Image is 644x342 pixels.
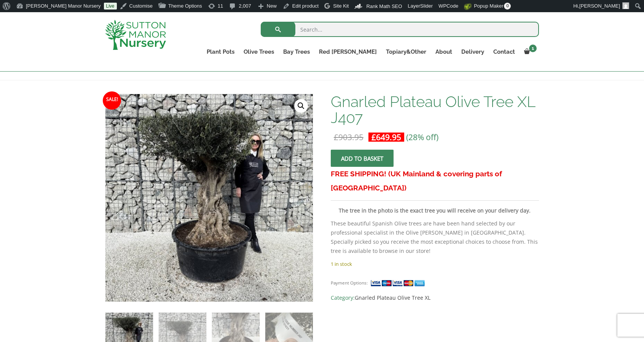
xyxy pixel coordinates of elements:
a: Plant Pots [202,46,239,57]
span: 0 [504,3,511,10]
a: Contact [489,46,520,57]
a: About [431,46,457,57]
span: Rank Math SEO [366,3,402,9]
p: These beautiful Spanish Olive trees are have been hand selected by our professional specialist in... [331,219,539,256]
p: 1 in stock [331,259,539,268]
button: Add to basket [331,150,394,167]
small: Payment Options: [331,280,368,286]
a: Delivery [457,46,489,57]
span: Sale! [103,91,121,110]
a: Live [104,3,117,10]
a: Olive Trees [239,46,279,57]
span: £ [371,132,376,142]
a: View full-screen image gallery [294,99,308,113]
img: payment supported [370,279,427,287]
input: Search... [261,22,539,37]
span: (28% off) [406,132,438,142]
a: Topiary&Other [381,46,431,57]
a: 1 [520,46,539,57]
span: Category: [331,293,539,302]
img: logo [105,20,166,50]
strong: The tree in the photo is the exact tree you will receive on your delivery day. [339,207,531,214]
h1: Gnarled Plateau Olive Tree XL J407 [331,94,539,126]
bdi: 903.95 [334,132,363,142]
span: 1 [529,45,537,52]
h3: FREE SHIPPING! (UK Mainland & covering parts of [GEOGRAPHIC_DATA]) [331,167,539,195]
a: Gnarled Plateau Olive Tree XL [355,294,430,301]
span: £ [334,132,338,142]
span: [PERSON_NAME] [579,3,620,9]
bdi: 649.95 [371,132,401,142]
a: Bay Trees [279,46,314,57]
span: Site Kit [333,3,349,9]
a: Red [PERSON_NAME] [314,46,381,57]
